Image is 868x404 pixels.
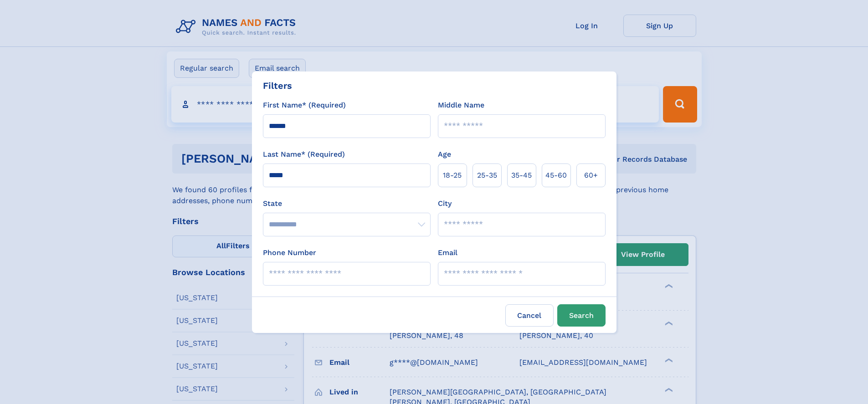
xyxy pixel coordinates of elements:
span: 35‑45 [511,170,532,181]
span: 25‑35 [477,170,497,181]
label: Cancel [505,304,554,327]
label: Middle Name [438,100,484,111]
span: 60+ [584,170,598,181]
span: 18‑25 [443,170,462,181]
label: Age [438,149,451,160]
label: Last Name* (Required) [263,149,345,160]
label: Phone Number [263,247,316,258]
div: Filters [263,79,292,92]
label: City [438,198,452,209]
span: 45‑60 [545,170,567,181]
label: State [263,198,431,209]
label: First Name* (Required) [263,100,346,111]
button: Search [557,304,606,327]
label: Email [438,247,457,258]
